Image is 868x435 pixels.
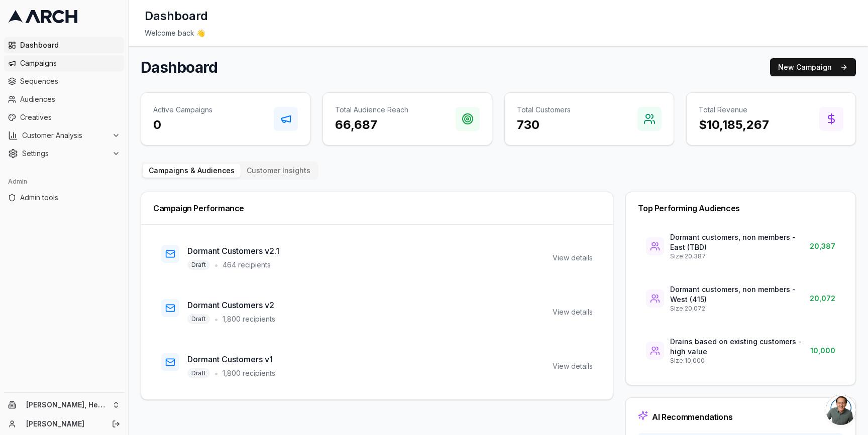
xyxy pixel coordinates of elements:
span: 1,800 recipients [223,314,275,324]
p: Size: 20,387 [670,252,810,260]
a: [PERSON_NAME] [26,419,101,429]
span: 464 recipients [223,260,271,270]
a: Open chat [826,395,856,425]
span: Draft [187,314,210,324]
h1: Dashboard [141,58,218,76]
h3: Dormant Customers v2.1 [187,245,279,257]
h3: $10,185,267 [699,117,769,133]
span: Sequences [20,76,120,86]
button: Campaigns & Audiences [143,164,241,178]
button: Customer Insights [241,164,316,178]
button: New Campaign [770,58,856,76]
span: Dashboard [20,40,120,50]
a: Creatives [4,109,124,125]
span: 1,800 recipients [223,368,275,378]
span: • [214,367,219,379]
span: 10,000 [810,346,835,356]
button: Customer Analysis [4,127,124,143]
span: Draft [187,260,210,270]
a: Audiences [4,91,124,107]
div: Welcome back 👋 [145,28,852,38]
a: Admin tools [4,190,124,206]
h3: 0 [153,117,212,133]
h3: 66,687 [335,117,408,133]
button: Settings [4,146,124,162]
p: Dormant customers, non members - West (415) [670,284,810,305]
p: Dormant customers, non members - East (TBD) [670,232,810,252]
div: Top Performing Audiences [638,204,843,212]
h3: Dormant Customers v1 [187,353,275,365]
span: 20,387 [810,241,835,251]
p: Total Revenue [699,105,769,115]
button: Log out [109,417,123,431]
div: View details [553,307,593,317]
span: Creatives [20,112,120,122]
span: Customer Analysis [22,130,108,140]
span: 20,072 [810,294,835,304]
a: Sequences [4,73,124,89]
div: Admin [4,174,124,190]
h3: 730 [517,117,571,133]
div: View details [553,361,593,371]
p: Active Campaigns [153,105,212,115]
span: • [214,259,219,271]
a: Dashboard [4,37,124,53]
div: View details [553,253,593,263]
p: Total Audience Reach [335,105,408,115]
span: Draft [187,368,210,378]
span: • [214,313,219,325]
p: Drains based on existing customers - high value [670,337,810,357]
span: Admin tools [20,193,120,203]
a: Campaigns [4,55,124,71]
span: Audiences [20,94,120,104]
button: [PERSON_NAME], Heating, Cooling and Drains [4,397,124,413]
span: Settings [22,149,108,159]
p: Total Customers [517,105,571,115]
span: [PERSON_NAME], Heating, Cooling and Drains [26,400,108,409]
h1: Dashboard [145,8,208,24]
p: Size: 20,072 [670,305,810,313]
div: Campaign Performance [153,204,601,212]
span: Campaigns [20,58,120,68]
div: AI Recommendations [652,413,732,421]
h3: Dormant Customers v2 [187,299,275,311]
p: Size: 10,000 [670,357,810,365]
